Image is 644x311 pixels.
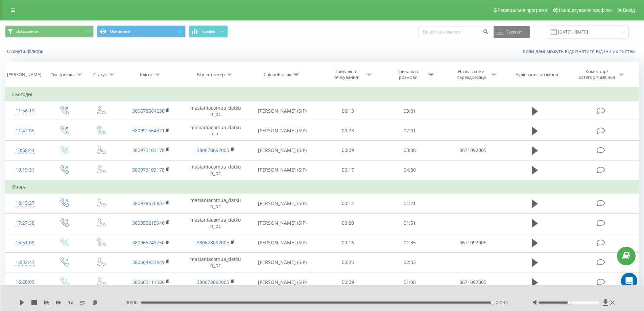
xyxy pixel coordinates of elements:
[379,140,441,160] td: 03:38
[183,252,247,272] td: masianiacomua_datkun_pc
[183,160,247,180] td: masianiacomua_datkun_pc
[12,124,38,137] div: 11:42:05
[516,72,558,77] div: Аудіозапис розмови
[379,101,441,121] td: 03:01
[183,213,247,233] td: masianiacomua_datkun_pc
[197,147,229,153] a: 380678092005
[440,233,505,252] td: 0671092005
[453,69,489,80] div: Назва схеми переадресації
[317,160,379,180] td: 00:17
[379,213,441,233] td: 01:51
[12,197,38,210] div: 18:15:27
[12,217,38,230] div: 17:27:38
[248,121,317,140] td: [PERSON_NAME] (SIP)
[379,233,441,252] td: 01:35
[132,108,165,114] a: 380678564638
[12,256,38,269] div: 16:32:47
[317,213,379,233] td: 00:20
[248,272,317,292] td: [PERSON_NAME] (SIP)
[12,275,38,289] div: 16:28:06
[379,160,441,180] td: 04:30
[68,299,73,306] span: 1 x
[491,301,494,304] div: Accessibility label
[621,273,637,289] div: Open Intercom Messenger
[328,69,364,80] div: Тривалість очікування
[5,25,94,38] button: Всі дзвінки
[132,200,165,206] a: 380978670833
[559,7,612,13] span: Налаштування профілю
[12,163,38,177] div: 10:19:31
[496,299,508,306] span: 02:33
[440,140,505,160] td: 0671092005
[379,121,441,140] td: 02:01
[183,101,247,121] td: masianiacomua_datkun_pc
[379,272,441,292] td: 01:08
[498,7,547,13] span: Реферальна програма
[264,72,291,77] div: Співробітник
[317,194,379,213] td: 00:14
[7,72,41,77] div: [PERSON_NAME]
[379,252,441,272] td: 02:33
[197,279,229,285] a: 380678092005
[51,72,75,77] div: Тип дзвінка
[97,25,186,38] button: Основний
[248,101,317,121] td: [PERSON_NAME] (SIP)
[93,72,107,77] div: Статус
[379,194,441,213] td: 01:21
[12,144,38,157] div: 10:58:44
[5,88,639,101] td: Сьогодні
[440,272,505,292] td: 0671092005
[317,121,379,140] td: 00:23
[623,7,635,13] span: Вихід
[125,299,141,306] span: 00:00
[189,25,228,38] button: Графік
[317,101,379,121] td: 00:13
[12,236,38,249] div: 16:51:08
[248,213,317,233] td: [PERSON_NAME] (SIP)
[248,160,317,180] td: [PERSON_NAME] (SIP)
[317,272,379,292] td: 00:09
[197,239,229,246] a: 380678092005
[132,279,165,285] a: 380665111500
[202,29,215,34] span: Графік
[577,69,617,80] div: Коментар/категорія дзвінка
[140,72,153,77] div: Клієнт
[568,301,570,304] div: Accessibility label
[12,104,38,117] div: 11:56:19
[132,239,165,246] a: 380966243750
[248,252,317,272] td: [PERSON_NAME] (SIP)
[419,26,490,38] input: Пошук за номером
[183,194,247,213] td: masianiacomua_datkun_pc
[317,233,379,252] td: 00:16
[183,121,247,140] td: masianiacomua_datkun_pc
[248,233,317,252] td: [PERSON_NAME] (SIP)
[197,72,225,77] div: Бізнес номер
[132,147,165,153] a: 380973103178
[132,166,165,173] a: 380973103178
[390,69,426,80] div: Тривалість розмови
[16,29,39,34] span: Всі дзвінки
[5,180,639,194] td: Вчора
[132,220,165,226] a: 380955215946
[132,127,165,134] a: 380991564321
[494,26,530,38] button: Експорт
[317,140,379,160] td: 00:09
[317,252,379,272] td: 00:25
[523,48,639,54] a: Коли дані можуть відрізнятися вiд інших систем
[132,259,165,265] a: 380664933949
[5,48,47,54] button: Скинути фільтри
[248,194,317,213] td: [PERSON_NAME] (SIP)
[248,140,317,160] td: [PERSON_NAME] (SIP)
